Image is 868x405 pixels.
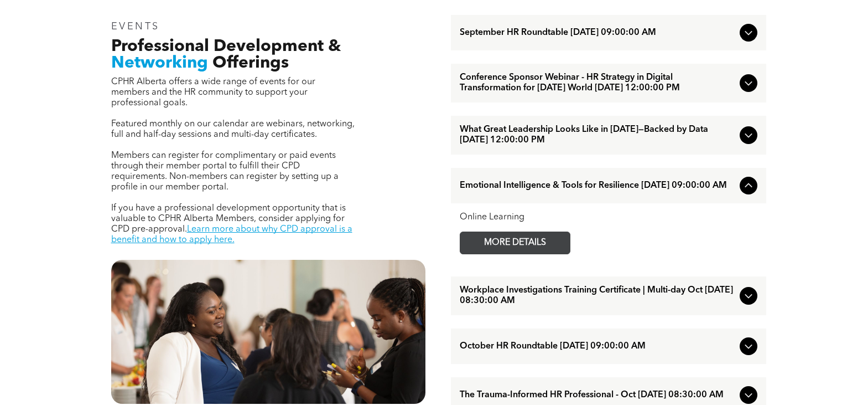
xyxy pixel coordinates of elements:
span: October HR Roundtable [DATE] 09:00:00 AM [460,341,735,352]
span: Professional Development & [111,38,341,55]
span: EVENTS [111,22,160,32]
span: CPHR Alberta offers a wide range of events for our members and the HR community to support your p... [111,78,315,107]
span: Featured monthly on our calendar are webinars, networking, full and half-day sessions and multi-d... [111,120,355,139]
span: Members can register for complimentary or paid events through their member portal to fulfill thei... [111,151,339,192]
span: September HR Roundtable [DATE] 09:00:00 AM [460,28,735,38]
a: Learn more about why CPD approval is a benefit and how to apply here. [111,225,352,244]
span: If you have a professional development opportunity that is valuable to CPHR Alberta Members, cons... [111,204,346,234]
a: MORE DETAILS [460,232,570,254]
span: Offerings [212,55,289,71]
span: Networking [111,55,208,71]
span: The Trauma-Informed HR Professional - Oct [DATE] 08:30:00 AM [460,390,735,401]
div: Online Learning [460,212,757,223]
span: Workplace Investigations Training Certificate | Multi-day Oct [DATE] 08:30:00 AM [460,285,735,306]
span: MORE DETAILS [471,232,559,254]
span: Conference Sponsor Webinar - HR Strategy in Digital Transformation for [DATE] World [DATE] 12:00:... [460,73,735,94]
span: Emotional Intelligence & Tools for Resilience [DATE] 09:00:00 AM [460,181,735,191]
span: What Great Leadership Looks Like in [DATE]—Backed by Data [DATE] 12:00:00 PM [460,125,735,146]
